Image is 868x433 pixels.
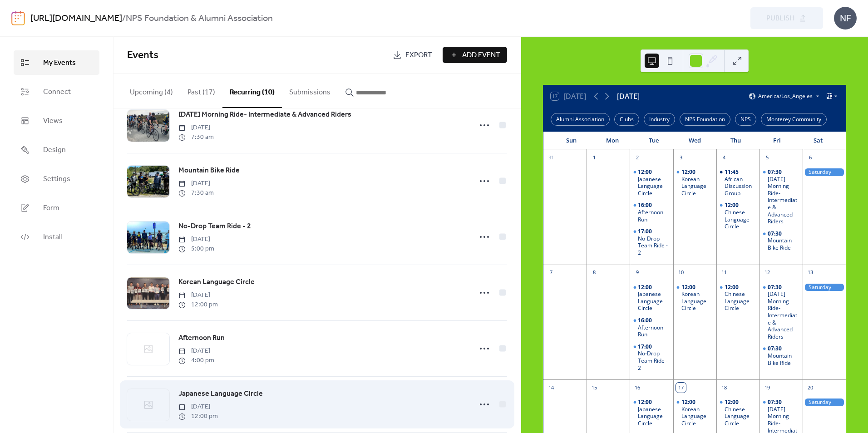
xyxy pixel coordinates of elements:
[676,153,686,162] div: 3
[178,276,255,288] a: Korean Language Circle
[178,402,218,412] span: [DATE]
[716,202,759,230] div: Chinese Language Circle
[178,346,214,356] span: [DATE]
[676,268,686,278] div: 10
[681,406,713,427] div: Korean Language Circle
[761,113,827,126] div: Monterey Community
[735,113,756,126] div: NPS
[443,47,507,63] button: Add Event
[768,399,783,406] span: 07:30
[716,168,759,197] div: African Discussion Group
[638,168,653,176] span: 12:00
[551,132,592,150] div: Sun
[638,202,653,209] span: 16:00
[122,10,126,27] b: /
[681,168,697,176] span: 12:00
[762,268,772,278] div: 12
[768,290,799,340] div: [DATE] Morning Ride- Intermediate & Advanced Riders
[638,350,669,371] div: No-Drop Team Ride - 2
[716,284,759,312] div: Chinese Language Circle
[14,50,99,75] a: My Events
[725,284,740,291] span: 12:00
[715,132,756,150] div: Thu
[719,268,729,278] div: 11
[673,284,716,312] div: Korean Language Circle
[178,235,214,244] span: [DATE]
[797,132,838,150] div: Sat
[386,47,439,63] a: Export
[14,225,99,249] a: Install
[630,284,673,312] div: Japanese Language Circle
[178,188,214,198] span: 7:30 am
[680,113,730,126] div: NPS Foundation
[638,235,669,256] div: No-Drop Team Ride - 2
[178,388,263,400] a: Japanese Language Circle
[14,108,99,133] a: Views
[673,168,716,197] div: Korean Language Circle
[178,332,225,344] a: Afternoon Run
[43,87,71,98] span: Connect
[768,168,783,176] span: 07:30
[758,93,813,99] span: America/Los_Angeles
[630,317,673,338] div: Afternoon Run
[178,109,351,120] span: [DATE] Morning Ride- Intermediate & Advanced Riders
[592,132,633,150] div: Mon
[676,383,686,393] div: 17
[589,268,599,278] div: 8
[803,399,846,406] div: Saturday Morning Run
[638,284,653,291] span: 12:00
[178,221,251,232] a: No-Drop Team Ride - 2
[805,268,815,278] div: 13
[589,153,599,162] div: 1
[43,58,76,69] span: My Events
[725,209,756,230] div: Chinese Language Circle
[768,352,799,366] div: Mountain Bike Ride
[719,383,729,393] div: 18
[725,176,756,197] div: African Discussion Group
[30,10,122,27] a: [URL][DOMAIN_NAME]
[756,132,798,150] div: Fri
[633,132,674,150] div: Tue
[725,399,740,406] span: 12:00
[638,406,669,427] div: Japanese Language Circle
[805,153,815,162] div: 6
[638,290,669,312] div: Japanese Language Circle
[180,74,222,107] button: Past (17)
[630,343,673,371] div: No-Drop Team Ride - 2
[178,290,218,300] span: [DATE]
[282,74,338,107] button: Submissions
[43,174,70,185] span: Settings
[14,79,99,104] a: Connect
[762,383,772,393] div: 19
[632,383,642,393] div: 16
[759,230,803,251] div: Mountain Bike Ride
[768,237,799,251] div: Mountain Bike Ride
[614,113,639,126] div: Clubs
[803,284,846,291] div: Saturday Morning Run
[673,399,716,427] div: Korean Language Circle
[14,196,99,220] a: Form
[127,45,158,65] span: Events
[638,228,653,235] span: 17:00
[716,399,759,427] div: Chinese Language Circle
[768,230,783,237] span: 07:30
[178,123,214,133] span: [DATE]
[630,228,673,256] div: No-Drop Team Ride - 2
[43,203,59,214] span: Form
[805,383,815,393] div: 20
[803,168,846,176] div: Saturday Morning Run
[178,277,255,288] span: Korean Language Circle
[126,10,273,27] b: NPS Foundation & Alumni Association
[178,133,214,142] span: 7:30 am
[768,284,783,291] span: 07:30
[638,399,653,406] span: 12:00
[681,284,697,291] span: 12:00
[768,345,783,352] span: 07:30
[43,232,62,243] span: Install
[681,290,713,312] div: Korean Language Circle
[178,244,214,254] span: 5:00 pm
[759,284,803,340] div: Friday Morning Ride- Intermediate & Advanced Riders
[630,168,673,197] div: Japanese Language Circle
